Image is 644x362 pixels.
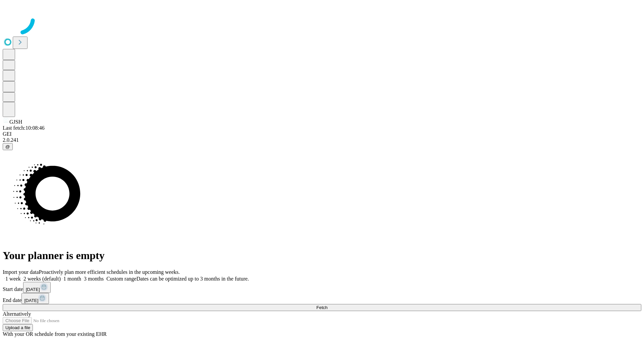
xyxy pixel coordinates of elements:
[39,269,180,275] span: Proactively plan more efficient schedules in the upcoming weeks.
[3,137,641,143] div: 2.0.241
[84,276,104,282] span: 3 months
[137,276,249,282] span: Dates can be optimized up to 3 months in the future.
[106,276,136,282] span: Custom range
[5,276,21,282] span: 1 week
[23,282,51,293] button: [DATE]
[316,305,327,310] span: Fetch
[5,144,10,149] span: @
[24,298,38,303] span: [DATE]
[3,125,45,131] span: Last fetch: 10:08:46
[9,119,22,125] span: GJSH
[3,249,641,262] h1: Your planner is empty
[3,304,641,311] button: Fetch
[3,282,641,293] div: Start date
[3,311,31,317] span: Alternatively
[3,269,39,275] span: Import your data
[3,331,107,337] span: With your OR schedule from your existing EHR
[23,276,61,282] span: 2 weeks (default)
[21,293,49,304] button: [DATE]
[3,324,33,331] button: Upload a file
[3,131,641,137] div: GEI
[3,293,641,304] div: End date
[3,143,13,150] button: @
[26,287,40,292] span: [DATE]
[63,276,81,282] span: 1 month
